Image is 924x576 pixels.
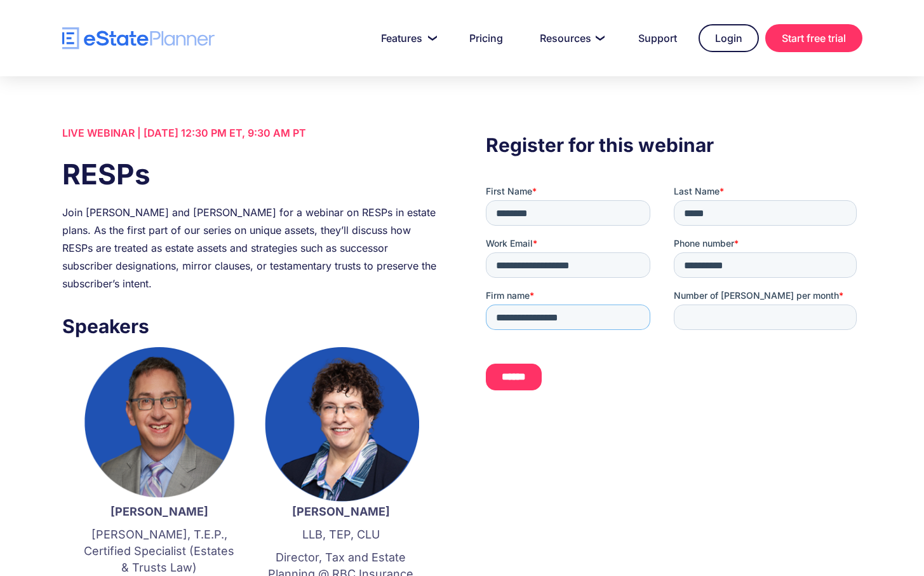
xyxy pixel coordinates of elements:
[62,124,438,142] div: LIVE WEBINAR | [DATE] 12:30 PM ET, 9:30 AM PT
[486,130,862,160] h3: Register for this webinar
[62,27,215,50] a: home
[263,526,419,543] p: LLB, TEP, CLU
[366,25,448,51] a: Features
[62,312,438,341] h3: Speakers
[765,24,862,52] a: Start free trial
[486,185,862,413] iframe: Form 0
[699,24,759,52] a: Login
[62,154,438,194] h1: RESPs
[292,505,390,518] strong: [PERSON_NAME]
[525,25,617,51] a: Resources
[454,25,518,51] a: Pricing
[81,526,238,576] p: [PERSON_NAME], T.E.P., Certified Specialist (Estates & Trusts Law)
[62,203,438,292] div: Join [PERSON_NAME] and [PERSON_NAME] for a webinar on RESPs in estate plans. As the first part of...
[623,25,692,51] a: Support
[110,505,208,518] strong: [PERSON_NAME]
